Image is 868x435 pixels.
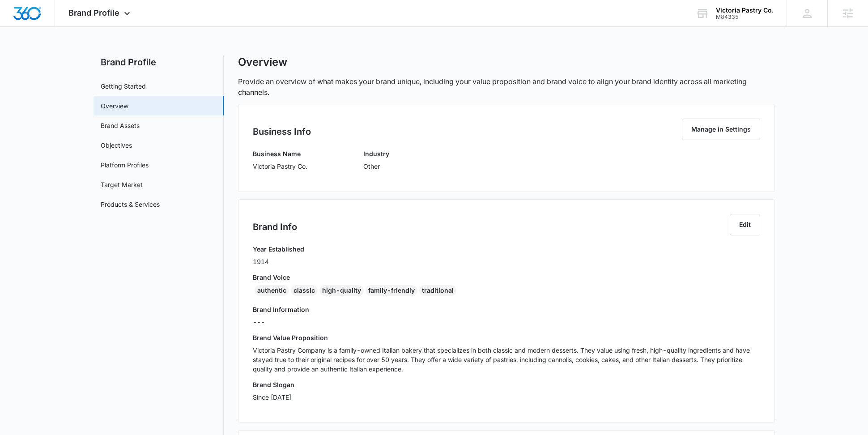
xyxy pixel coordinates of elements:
[253,273,760,282] h3: Brand Voice
[253,333,760,342] h3: Brand Value Proposition
[253,162,307,171] p: Victoria Pastry Co.
[419,285,456,296] div: traditional
[253,345,760,374] p: Victoria Pastry Company is a family-owned Italian bakery that specializes in both classic and mod...
[101,141,132,150] a: Objectives
[238,55,287,69] h1: Overview
[253,125,311,138] h2: Business Info
[101,180,143,189] a: Target Market
[366,285,417,296] div: family-friendly
[730,214,760,235] button: Edit
[716,14,774,20] div: account id
[94,55,224,69] h2: Brand Profile
[363,162,389,171] p: Other
[253,305,760,314] h3: Brand Information
[255,285,289,296] div: authentic
[253,244,304,254] h3: Year Established
[253,392,760,402] p: Since [DATE]
[253,220,297,234] h2: Brand Info
[253,317,760,327] p: ---
[101,81,146,91] a: Getting Started
[101,200,160,209] a: Products & Services
[101,101,128,111] a: Overview
[253,257,304,266] p: 1914
[716,7,774,14] div: account name
[253,149,307,158] h3: Business Name
[238,76,775,98] p: Provide an overview of what makes your brand unique, including your value proposition and brand v...
[68,8,119,17] span: Brand Profile
[101,160,149,170] a: Platform Profiles
[101,121,140,130] a: Brand Assets
[319,285,364,296] div: high-quality
[682,119,760,140] button: Manage in Settings
[291,285,318,296] div: classic
[363,149,389,158] h3: Industry
[253,380,760,389] h3: Brand Slogan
